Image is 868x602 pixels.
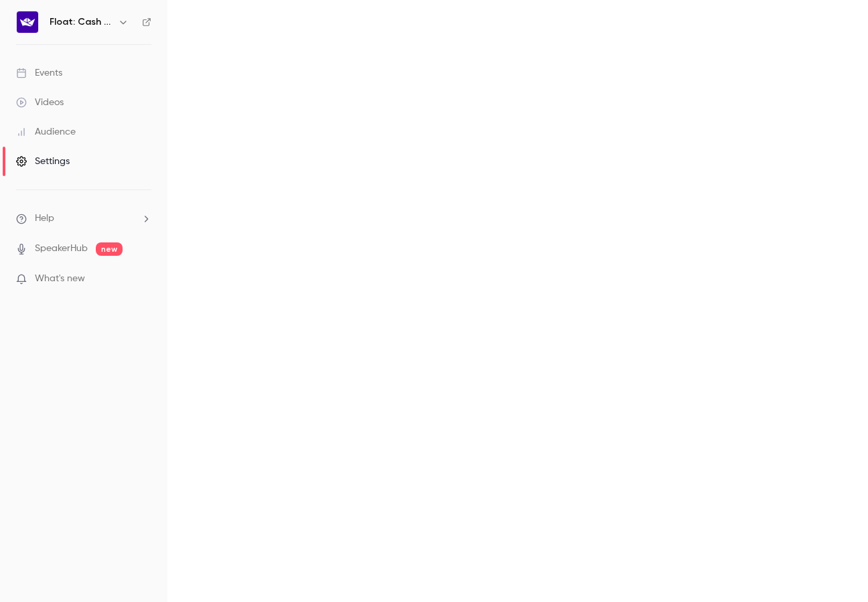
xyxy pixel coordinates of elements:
li: help-dropdown-opener [16,212,151,226]
span: Help [35,212,54,226]
div: Events [16,66,62,80]
img: Float: Cash Flow Intelligence Series [17,11,38,33]
div: Videos [16,96,64,109]
a: SpeakerHub [35,242,88,256]
span: What's new [35,272,85,286]
span: new [96,242,123,256]
div: Audience [16,125,76,139]
div: Settings [16,155,70,168]
h6: Float: Cash Flow Intelligence Series [50,15,113,29]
